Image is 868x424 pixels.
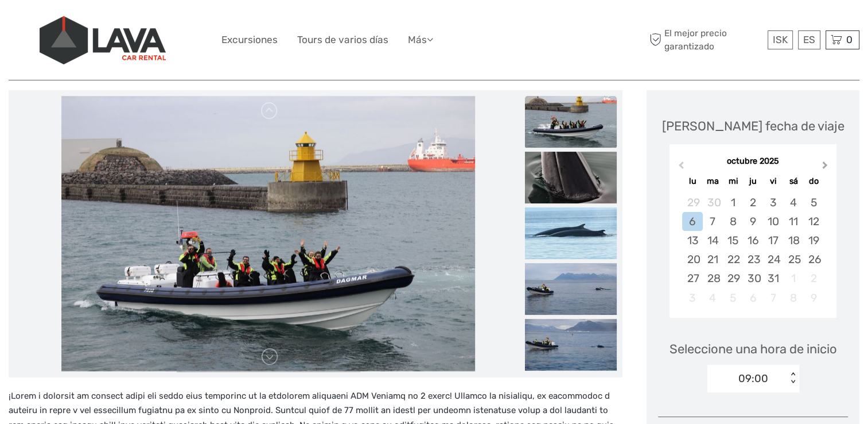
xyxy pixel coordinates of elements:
div: Choose sábado, 11 de octubre de 2025 [783,212,803,231]
div: octubre 2025 [670,156,836,168]
div: Not available miércoles, 5 de noviembre de 2025 [723,288,743,307]
div: Choose lunes, 6 de octubre de 2025 [682,212,702,231]
div: Choose lunes, 20 de octubre de 2025 [682,250,702,269]
div: Choose jueves, 30 de octubre de 2025 [743,269,763,288]
div: Choose domingo, 26 de octubre de 2025 [804,250,824,269]
div: Choose lunes, 27 de octubre de 2025 [682,269,702,288]
div: Choose martes, 7 de octubre de 2025 [703,212,723,231]
div: Choose martes, 21 de octubre de 2025 [703,250,723,269]
div: Choose domingo, 5 de octubre de 2025 [804,193,824,212]
div: < > [788,372,798,384]
img: 9fdd9c5ac66d4961b4faa19b11471501_slider_thumbnail.jpg [525,152,617,203]
div: Choose martes, 14 de octubre de 2025 [703,231,723,250]
div: Choose jueves, 9 de octubre de 2025 [743,212,763,231]
div: Not available lunes, 3 de noviembre de 2025 [682,288,702,307]
img: 3b83dab2d69643dfa1e1cdbc29318986_slider_thumbnail.jpg [525,319,617,371]
img: 523-13fdf7b0-e410-4b32-8dc9-7907fc8d33f7_logo_big.jpg [40,16,166,64]
a: Más [408,32,433,48]
button: Previous Month [671,159,689,177]
div: Choose miércoles, 29 de octubre de 2025 [723,269,743,288]
div: vi [763,174,783,189]
div: Not available martes, 4 de noviembre de 2025 [703,288,723,307]
img: 8ce7e05ab52f412192dfc3d6f29a7979_main_slider.jpg [61,96,475,372]
div: Choose jueves, 23 de octubre de 2025 [743,250,763,269]
div: ma [703,174,723,189]
div: sá [783,174,803,189]
div: Choose jueves, 2 de octubre de 2025 [743,193,763,212]
img: 6db5db12f56648f688ea9437156e4748_slider_thumbnail.jpg [525,207,617,259]
a: Excursiones [221,32,278,48]
div: Not available sábado, 1 de noviembre de 2025 [783,269,803,288]
img: 8ce7e05ab52f412192dfc3d6f29a7979_slider_thumbnail.jpg [525,96,617,148]
div: Choose viernes, 3 de octubre de 2025 [763,193,783,212]
div: Choose miércoles, 1 de octubre de 2025 [723,193,743,212]
span: Seleccione una hora de inicio [670,340,837,358]
div: Choose miércoles, 15 de octubre de 2025 [723,231,743,250]
div: Choose sábado, 25 de octubre de 2025 [783,250,803,269]
div: Choose lunes, 29 de septiembre de 2025 [682,193,702,212]
div: Choose miércoles, 22 de octubre de 2025 [723,250,743,269]
div: ES [798,30,820,49]
div: 09:00 [738,371,768,386]
div: Choose sábado, 18 de octubre de 2025 [783,231,803,250]
div: mi [723,174,743,189]
div: do [804,174,824,189]
div: Choose jueves, 16 de octubre de 2025 [743,231,763,250]
div: Choose domingo, 19 de octubre de 2025 [804,231,824,250]
a: Tours de varios días [297,32,388,48]
div: [PERSON_NAME] fecha de viaje [662,117,844,135]
div: Choose miércoles, 8 de octubre de 2025 [723,212,743,231]
span: ISK [773,34,788,45]
div: Choose martes, 28 de octubre de 2025 [703,269,723,288]
div: Choose sábado, 4 de octubre de 2025 [783,193,803,212]
div: Not available sábado, 8 de noviembre de 2025 [783,288,803,307]
div: Not available viernes, 7 de noviembre de 2025 [763,288,783,307]
div: Choose viernes, 17 de octubre de 2025 [763,231,783,250]
div: Not available domingo, 9 de noviembre de 2025 [804,288,824,307]
div: lu [682,174,702,189]
div: ju [743,174,763,189]
div: Choose domingo, 12 de octubre de 2025 [804,212,824,231]
div: Choose viernes, 10 de octubre de 2025 [763,212,783,231]
button: Next Month [817,159,835,177]
div: Not available jueves, 6 de noviembre de 2025 [743,288,763,307]
span: El mejor precio garantizado [647,27,765,52]
div: Choose viernes, 24 de octubre de 2025 [763,250,783,269]
span: 0 [844,34,854,45]
p: We're away right now. Please check back later! [16,20,130,29]
div: month 2025-10 [674,193,833,307]
div: Choose lunes, 13 de octubre de 2025 [682,231,702,250]
div: Choose viernes, 31 de octubre de 2025 [763,269,783,288]
button: Open LiveChat chat widget [132,18,146,32]
div: Choose martes, 30 de septiembre de 2025 [703,193,723,212]
div: Not available domingo, 2 de noviembre de 2025 [804,269,824,288]
img: 37e47c66369c43cd8dafbc766a018468_slider_thumbnail.jpg [525,263,617,315]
